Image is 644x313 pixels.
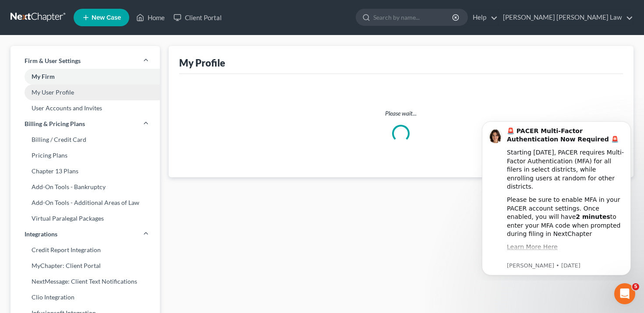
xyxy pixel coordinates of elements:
[11,69,160,84] a: My Firm
[11,53,160,69] a: Firm & User Settings
[186,109,616,118] p: Please wait...
[469,113,644,281] iframe: Intercom notifications message
[11,274,160,289] a: NextMessage: Client Text Notifications
[38,143,155,176] i: We use the Salesforce Authenticator app for MFA at NextChapter and other users are reporting the ...
[38,148,156,156] p: Message from Emma, sent 5w ago
[499,10,633,25] a: [PERSON_NAME] [PERSON_NAME] Law
[11,148,160,163] a: Pricing Plans
[179,56,225,69] div: My Profile
[25,230,57,239] span: Integrations
[25,120,85,128] span: Billing & Pricing Plans
[11,116,160,132] a: Billing & Pricing Plans
[11,195,160,211] a: Add-On Tools - Additional Areas of Law
[25,56,81,65] span: Firm & User Settings
[11,84,160,100] a: My User Profile
[11,211,160,226] a: Virtual Paralegal Packages
[11,132,160,148] a: Billing / Credit Card
[11,179,160,195] a: Add-On Tools - Bankruptcy
[11,242,160,258] a: Credit Report Integration
[11,226,160,242] a: Integrations
[373,9,453,25] input: Search by name...
[11,258,160,274] a: MyChapter: Client Portal
[11,100,160,116] a: User Accounts and Invites
[614,283,635,304] iframe: Intercom live chat
[468,10,498,25] a: Help
[632,283,639,290] span: 5
[11,163,160,179] a: Chapter 13 Plans
[132,10,169,25] a: Home
[169,10,226,25] a: Client Portal
[92,14,121,21] span: New Case
[11,289,160,305] a: Clio Integration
